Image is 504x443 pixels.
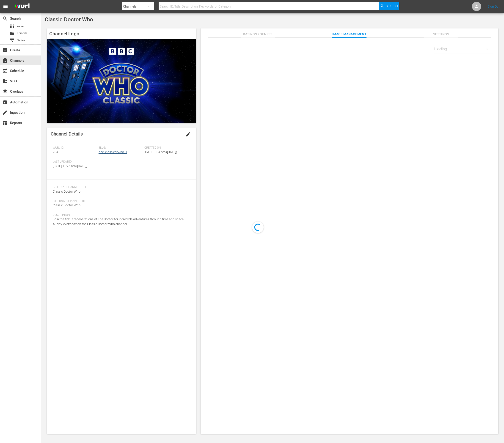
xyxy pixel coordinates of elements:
[379,2,399,10] button: Search
[17,38,25,43] span: Series
[53,213,188,217] span: Description:
[144,146,188,150] span: Created On:
[47,28,196,39] h4: Channel Logo
[386,2,398,10] span: Search
[9,31,15,36] span: Episode
[2,47,8,53] span: Create
[53,164,87,168] span: [DATE] 11:26 am ([DATE])
[53,217,184,226] span: Join the first 7 regenerations of The Doctor for incredible adventures through time and space. Al...
[144,150,177,154] span: [DATE] 1:04 pm ([DATE])
[99,150,127,154] a: bbc_classicdrwho_1
[2,100,8,105] span: Automation
[17,24,25,29] span: Asset
[45,16,93,23] span: Classic Doctor Who
[51,131,83,137] span: Channel Details
[99,146,142,150] span: Slug:
[53,190,80,193] span: Classic Doctor Who
[53,150,58,154] span: 904
[17,31,27,36] span: Episode
[53,199,188,203] span: External Channel Title:
[332,31,366,37] span: Image Management
[488,5,500,8] a: Sign Out
[47,39,196,123] img: Classic Doctor Who
[2,110,8,115] span: Ingestion
[183,129,194,140] button: edit
[53,186,188,189] span: Internal Channel Title:
[2,120,8,126] span: Reports
[53,146,96,150] span: Wurl ID:
[2,89,8,94] span: Overlays
[185,132,191,137] span: edit
[2,16,8,21] span: Search
[11,1,33,12] img: ans4CAIJ8jUAAAAAAAAAAAAAAAAAAAAAAAAgQb4GAAAAAAAAAAAAAAAAAAAAAAAAJMjXAAAAAAAAAAAAAAAAAAAAAAAAgAT5G...
[2,58,8,63] span: Channels
[53,203,80,207] span: Classic Doctor Who
[2,68,8,74] span: Schedule
[241,31,275,37] span: Ratings / Genres
[424,31,458,37] span: Settings
[9,38,15,43] span: Series
[2,78,8,84] span: VOD
[53,160,96,164] span: Last Updated:
[9,24,15,29] span: Asset
[3,4,8,9] span: menu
